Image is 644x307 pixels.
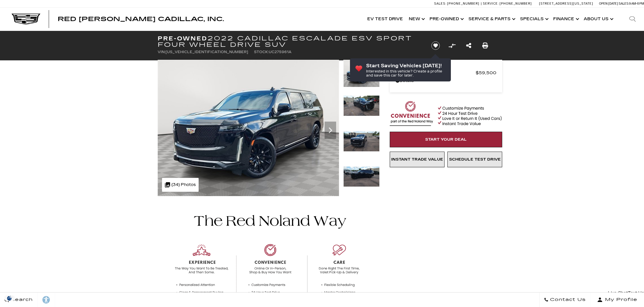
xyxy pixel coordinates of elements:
span: Start Your Deal [425,137,467,142]
button: Save vehicle [429,41,442,50]
span: [PHONE_NUMBER] [500,2,532,5]
a: Contact Us [539,293,590,307]
a: Start Your Deal [390,132,502,147]
span: Red [PERSON_NAME] [396,69,476,77]
span: Instant Trade Value [391,157,443,162]
a: Details [396,77,496,85]
a: Pre-Owned [427,8,466,31]
img: Used 2022 Black Raven Cadillac Sport image 1 [158,60,339,196]
span: [US_VEHICLE_IDENTIFICATION_NUMBER] [165,50,248,54]
span: Sales: [619,2,629,5]
strong: Pre-Owned [158,35,208,42]
span: Text Us [628,291,644,295]
img: Used 2022 Black Raven Cadillac Sport image 4 [343,166,380,187]
span: 9 AM-6 PM [629,2,644,5]
span: My Profile [603,296,637,304]
span: Contact Us [549,296,586,304]
img: Cadillac Dark Logo with Cadillac White Text [12,14,40,25]
span: Stock: [254,50,269,54]
a: Red [PERSON_NAME] Cadillac, Inc. [58,16,224,22]
button: Compare vehicle [448,41,456,50]
img: Opt-Out Icon [3,295,16,301]
section: Click to Open Cookie Consent Modal [3,295,16,301]
span: [PHONE_NUMBER] [447,2,479,5]
span: Service: [483,2,499,5]
div: (34) Photos [162,178,199,192]
a: Instant Trade Value [390,152,445,167]
span: Schedule Test Drive [449,157,501,162]
button: Open user profile menu [590,293,644,307]
img: Used 2022 Black Raven Cadillac Sport image 3 [343,131,380,152]
a: [STREET_ADDRESS][US_STATE] [539,2,593,5]
a: Sales: [PHONE_NUMBER] [434,2,481,5]
a: Specials [517,8,550,31]
a: Live Chat [608,289,628,297]
div: Next [325,122,336,139]
a: Service: [PHONE_NUMBER] [481,2,533,5]
a: Finance [550,8,581,31]
a: Share this Pre-Owned 2022 Cadillac Escalade ESV Sport Four Wheel Drive SUV [466,42,471,50]
a: EV Test Drive [364,8,406,31]
a: Print this Pre-Owned 2022 Cadillac Escalade ESV Sport Four Wheel Drive SUV [482,42,488,50]
a: Schedule Test Drive [447,152,502,167]
span: Search [9,296,33,304]
span: Open [DATE] [599,2,618,5]
span: $59,500 [476,69,496,77]
a: Red [PERSON_NAME] $59,500 [396,69,496,77]
h1: 2022 Cadillac Escalade ESV Sport Four Wheel Drive SUV [158,35,421,48]
span: VIN: [158,50,165,54]
span: UC275961A [269,50,291,54]
a: Text Us [628,289,644,297]
img: Used 2022 Black Raven Cadillac Sport image 2 [343,95,380,116]
img: Used 2022 Black Raven Cadillac Sport image 1 [343,60,380,87]
a: New [406,8,427,31]
span: Live Chat [608,291,628,295]
span: Sales: [434,2,446,5]
a: About Us [581,8,615,31]
a: Service & Parts [466,8,517,31]
span: Red [PERSON_NAME] Cadillac, Inc. [58,16,224,23]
